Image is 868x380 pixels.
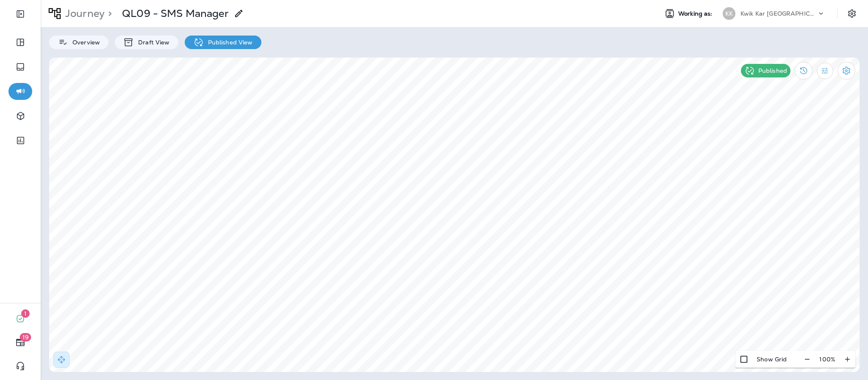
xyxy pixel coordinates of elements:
button: Expand Sidebar [8,6,32,22]
div: KK [723,7,735,20]
p: Draft View [134,39,169,46]
p: Journey [62,7,105,20]
button: 1 [8,310,32,327]
button: Filter Statistics [817,63,833,79]
p: Published View [204,39,253,46]
button: View Changelog [795,62,813,80]
span: 19 [20,333,31,341]
p: QL09 - SMS Manager [122,7,229,20]
p: 100 % [819,356,835,363]
span: Working as: [678,10,714,17]
button: Settings [844,6,860,21]
p: Kwik Kar [GEOGRAPHIC_DATA] [740,10,817,17]
p: Show Grid [757,356,787,363]
span: 1 [21,309,30,318]
p: Overview [68,39,100,46]
button: Settings [837,62,855,80]
p: Published [758,67,787,74]
p: > [105,7,112,20]
button: 19 [8,334,32,351]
